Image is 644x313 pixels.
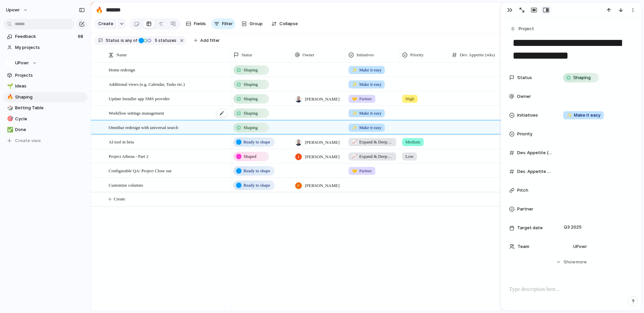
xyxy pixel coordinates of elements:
[406,153,414,160] span: Low
[109,66,135,73] span: Home redesign
[517,168,552,175] span: Des. Appetite (wks)
[124,38,137,44] span: any of
[562,223,583,231] span: Q3 2025
[6,7,20,13] span: upowr
[98,20,113,27] span: Create
[222,20,233,27] span: Filter
[200,38,220,44] span: Add filter
[211,18,235,29] button: Filter
[15,60,29,66] span: UPowr
[78,33,85,40] span: 68
[279,20,298,27] span: Collapse
[194,20,206,27] span: Fields
[6,116,13,122] button: 🎯
[3,81,87,91] div: 🌱Ideas
[3,58,87,68] button: UPowr
[518,243,529,250] span: Team
[305,96,339,103] span: [PERSON_NAME]
[3,103,87,113] a: 🎲Betting Table
[352,125,357,130] span: ✨
[573,74,591,81] span: Shaping
[517,131,532,137] span: Priority
[517,149,552,156] span: Dev. Appetite (wks)
[3,125,87,135] a: ✅Done
[573,243,587,250] span: UPowr
[15,137,41,144] span: Create view
[517,112,538,119] span: Initiatives
[15,126,85,133] span: Done
[15,44,85,51] span: My projects
[406,96,414,102] span: High
[567,112,572,118] span: ✨
[119,37,139,44] button: isany of
[7,104,12,112] div: 🎲
[6,94,13,101] button: 🔥
[269,18,301,29] button: Collapse
[190,36,224,45] button: Add filter
[3,92,87,102] a: 🔥Shaping
[244,67,258,73] span: Shaping
[352,139,357,144] span: 📈
[106,38,119,44] span: Status
[121,38,124,44] span: is
[7,93,12,101] div: 🔥
[576,259,587,265] span: more
[352,82,357,87] span: ✨
[352,81,381,88] span: Make it easy
[517,187,528,194] span: Pitch
[305,139,339,146] span: [PERSON_NAME]
[114,196,125,202] span: Create
[352,96,357,101] span: 🤝
[244,124,258,131] span: Shaping
[352,67,357,72] span: ✨
[508,24,536,34] button: Project
[153,38,158,43] span: 5
[15,105,85,111] span: Betting Table
[517,74,532,81] span: Status
[352,110,381,117] span: Make it easy
[109,138,134,145] span: AI tool in beta
[109,152,148,160] span: Project Athena - Part 2
[250,20,263,27] span: Group
[244,168,270,174] span: Ready to shape
[15,33,76,40] span: Feedback
[352,111,357,116] span: ✨
[352,139,393,145] span: Expand & Deepen (Phase 2)
[15,116,85,122] span: Cycle
[410,52,424,58] span: Priority
[7,126,12,134] div: ✅
[6,105,13,111] button: 🎲
[517,93,531,100] span: Owner
[109,95,170,102] span: Update Installer app SMS provider
[15,94,85,101] span: Shaping
[352,154,357,159] span: 📈
[109,80,185,88] span: Additional views (e.g. Calendar, Tasks etc.)
[460,52,495,58] span: Dev. Appetite (wks)
[3,43,87,53] a: My projects
[305,153,339,160] span: [PERSON_NAME]
[109,167,171,174] span: Configurable QA/ Project Close out
[109,109,164,117] span: Workflow settings management
[517,206,533,212] span: Partner
[244,81,258,88] span: Shaping
[94,5,105,15] button: 🔥
[96,5,103,14] div: 🔥
[519,25,534,32] span: Project
[3,114,87,124] a: 🎯Cycle
[567,112,600,119] span: Make it easy
[305,182,339,189] span: [PERSON_NAME]
[303,52,314,58] span: Owner
[3,70,87,80] a: Projects
[352,153,393,160] span: Expand & Deepen (Phase 2)
[509,256,633,268] button: Showmore
[352,168,357,173] span: 🤝
[357,52,374,58] span: Initiatives
[15,72,85,79] span: Projects
[6,126,13,133] button: ✅
[138,37,178,44] button: 5 statuses
[153,38,176,44] span: statuses
[244,139,270,145] span: Ready to shape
